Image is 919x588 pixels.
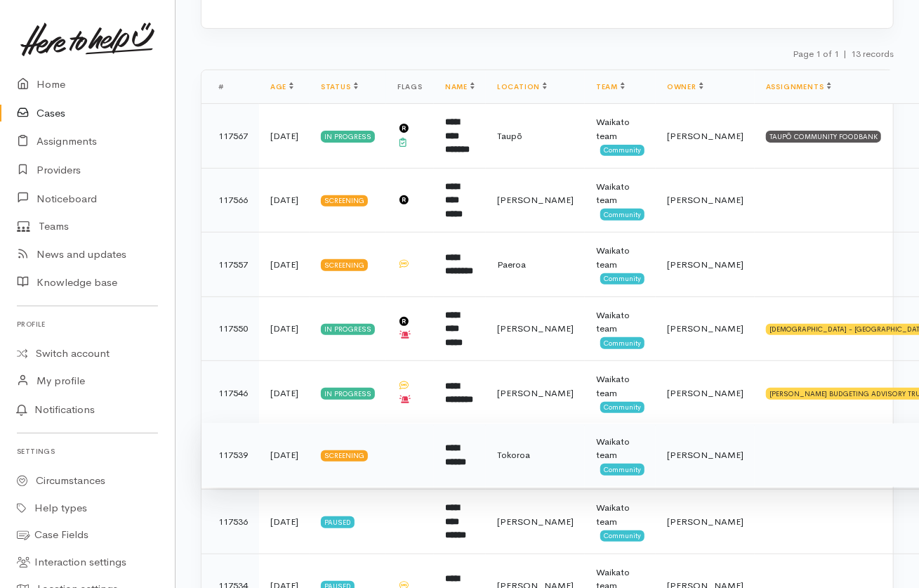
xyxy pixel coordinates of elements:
td: 117557 [201,233,259,297]
div: Screening [321,259,368,270]
span: [PERSON_NAME] [497,516,574,528]
td: 117550 [201,296,259,361]
a: Name [445,82,475,91]
span: Community [600,145,644,156]
a: Status [321,82,358,91]
span: Community [600,402,644,413]
div: TAUPŌ COMMUNITY FOODBANK [766,131,881,142]
td: [DATE] [259,490,310,554]
span: Community [600,209,644,220]
a: Assignments [766,82,831,91]
span: [PERSON_NAME] [667,516,743,528]
td: [DATE] [259,361,310,426]
div: Waikato team [596,244,644,271]
span: [PERSON_NAME] [497,387,574,399]
small: Page 1 of 1 13 records [793,48,894,60]
div: In progress [321,131,375,142]
h6: Profile [17,315,158,334]
td: 117567 [201,104,259,169]
div: Waikato team [596,372,644,400]
td: 117566 [201,168,259,233]
th: # [201,70,259,104]
span: Community [600,530,644,542]
span: [PERSON_NAME] [667,387,743,399]
span: [PERSON_NAME] [667,449,743,461]
span: [PERSON_NAME] [497,322,574,334]
a: Team [596,82,625,91]
span: Community [600,337,644,348]
span: | [843,48,847,60]
span: [PERSON_NAME] [667,130,743,142]
span: [PERSON_NAME] [667,194,743,206]
span: [PERSON_NAME] [667,322,743,334]
td: [DATE] [259,296,310,361]
td: [DATE] [259,168,310,233]
span: Tokoroa [497,449,530,461]
div: Waikato team [596,308,644,336]
span: [PERSON_NAME] [497,194,574,206]
div: Waikato team [596,501,644,528]
a: Owner [667,82,703,91]
span: Taupō [497,130,522,142]
span: [PERSON_NAME] [667,259,743,270]
span: Community [600,464,644,475]
div: Screening [321,450,368,462]
th: Flags [386,70,434,104]
div: In progress [321,324,375,335]
div: Screening [321,195,368,207]
div: Paused [321,516,355,528]
div: Waikato team [596,435,644,462]
div: In progress [321,388,375,399]
td: [DATE] [259,233,310,297]
td: 117539 [201,423,259,488]
td: 117536 [201,490,259,554]
div: Waikato team [596,115,644,143]
a: Location [497,82,547,91]
td: 117546 [201,361,259,426]
h6: Settings [17,442,158,461]
a: Age [270,82,293,91]
div: Waikato team [596,180,644,207]
span: Community [600,273,644,285]
span: Paeroa [497,259,526,270]
td: [DATE] [259,423,310,488]
td: [DATE] [259,104,310,169]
